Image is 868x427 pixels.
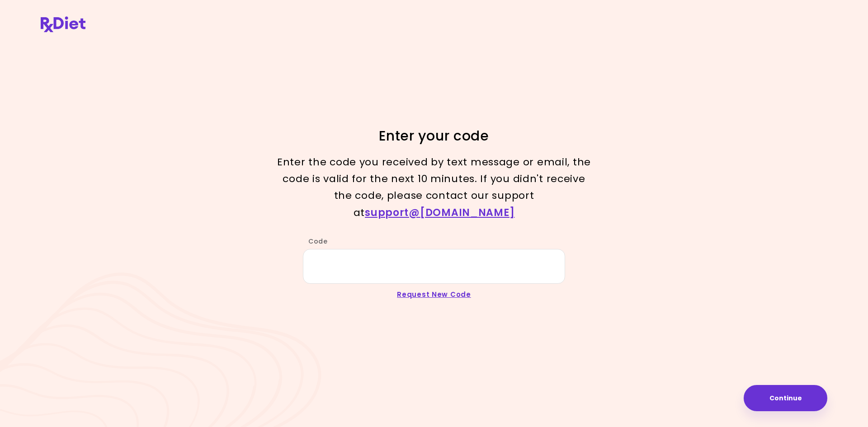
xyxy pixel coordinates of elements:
h1: Enter your code [276,127,592,145]
label: Code [303,237,328,246]
img: RxDiet [41,16,85,32]
p: Enter the code you received by text message or email, the code is valid for the next 10 minutes. ... [276,154,592,221]
button: Continue [744,385,827,411]
a: support@[DOMAIN_NAME] [365,206,514,220]
a: Request New Code [397,290,471,299]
